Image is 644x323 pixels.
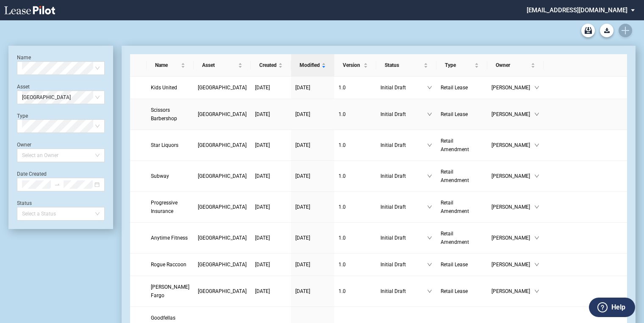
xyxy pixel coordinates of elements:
[339,173,346,179] span: 1 . 0
[491,83,534,92] span: [PERSON_NAME]
[198,204,247,210] span: Oak Park Plaza
[427,289,432,294] span: down
[300,61,320,69] span: Modified
[491,141,534,149] span: [PERSON_NAME]
[295,204,310,210] span: [DATE]
[597,24,616,37] md-menu: Download Blank Form List
[295,85,310,91] span: [DATE]
[198,83,247,92] a: [GEOGRAPHIC_DATA]
[445,61,473,69] span: Type
[534,174,539,179] span: down
[534,204,539,210] span: down
[255,110,287,119] a: [DATE]
[17,200,32,206] label: Status
[611,302,625,313] label: Help
[295,110,330,119] a: [DATE]
[255,260,287,269] a: [DATE]
[441,83,483,92] a: Retail Lease
[534,85,539,90] span: down
[380,141,427,149] span: Initial Draft
[151,173,169,179] span: Subway
[343,61,362,69] span: Version
[198,142,247,148] span: Oak Park Plaza
[339,83,372,92] a: 1.0
[151,142,178,148] span: Star Liquors
[339,172,372,180] a: 1.0
[295,141,330,149] a: [DATE]
[255,288,270,294] span: [DATE]
[427,143,432,148] span: down
[436,54,487,77] th: Type
[441,199,483,215] a: Retail Amendment
[259,61,277,69] span: Created
[295,234,330,242] a: [DATE]
[534,235,539,240] span: down
[17,171,47,177] label: Date Created
[491,172,534,180] span: [PERSON_NAME]
[334,54,376,77] th: Version
[380,234,427,242] span: Initial Draft
[295,235,310,241] span: [DATE]
[339,287,372,295] a: 1.0
[295,172,330,180] a: [DATE]
[600,24,613,37] button: Download Blank Form
[491,234,534,242] span: [PERSON_NAME]
[255,234,287,242] a: [DATE]
[255,204,270,210] span: [DATE]
[534,143,539,148] span: down
[255,262,270,268] span: [DATE]
[255,173,270,179] span: [DATE]
[339,203,372,211] a: 1.0
[17,113,28,119] label: Type
[441,200,469,214] span: Retail Amendment
[255,287,287,295] a: [DATE]
[198,172,247,180] a: [GEOGRAPHIC_DATA]
[380,83,427,92] span: Initial Draft
[198,235,247,241] span: Oak Park Plaza
[491,203,534,211] span: [PERSON_NAME]
[22,91,100,104] span: Oak Park Plaza
[295,260,330,269] a: [DATE]
[380,110,427,119] span: Initial Draft
[589,298,635,317] button: Help
[295,262,310,268] span: [DATE]
[198,288,247,294] span: Oak Park Plaza
[427,204,432,210] span: down
[441,169,469,183] span: Retail Amendment
[339,85,346,91] span: 1 . 0
[198,111,247,117] span: Oak Park Plaza
[385,61,422,69] span: Status
[339,142,346,148] span: 1 . 0
[534,262,539,267] span: down
[151,106,189,123] a: Scissors Barbershop
[54,182,60,188] span: swap-right
[198,141,247,149] a: [GEOGRAPHIC_DATA]
[255,203,287,211] a: [DATE]
[54,182,60,188] span: to
[380,172,427,180] span: Initial Draft
[427,235,432,240] span: down
[441,137,483,154] a: Retail Amendment
[491,110,534,119] span: [PERSON_NAME]
[339,204,346,210] span: 1 . 0
[534,289,539,294] span: down
[380,203,427,211] span: Initial Draft
[441,231,469,245] span: Retail Amendment
[151,260,189,269] a: Rogue Raccoon
[427,85,432,90] span: down
[151,284,189,298] span: Wells Fargo
[17,142,31,148] label: Owner
[151,107,177,121] span: Scissors Barbershop
[441,111,468,117] span: Retail Lease
[198,173,247,179] span: Oak Park Plaza
[255,83,287,92] a: [DATE]
[151,83,189,92] a: Kids United
[295,111,310,117] span: [DATE]
[339,262,346,268] span: 1 . 0
[198,262,247,268] span: Oak Park Plaza
[295,203,330,211] a: [DATE]
[194,54,251,77] th: Asset
[255,111,270,117] span: [DATE]
[151,235,188,241] span: Anytime Fitness
[295,83,330,92] a: [DATE]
